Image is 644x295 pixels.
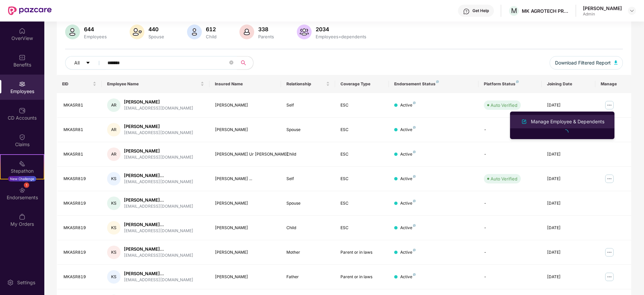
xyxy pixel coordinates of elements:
[19,160,26,167] img: svg+xml;base64,PHN2ZyB4bWxucz0iaHR0cDovL3d3dy53My5vcmcvMjAwMC9zdmciIHdpZHRoPSIyMSIgaGVpZ2h0PSIyMC...
[335,75,389,93] th: Coverage Type
[24,182,29,188] div: 1
[413,101,416,104] img: svg+xml;base64,PHN2ZyB4bWxucz0iaHR0cDovL3d3dy53My5vcmcvMjAwMC9zdmciIHdpZHRoPSI4IiBoZWlnaHQ9IjgiIH...
[400,127,416,133] div: Active
[472,8,489,13] div: Get Help
[147,26,166,33] div: 440
[583,5,622,11] div: [PERSON_NAME]
[340,127,383,133] div: ESC
[340,102,383,109] div: ESC
[542,75,595,93] th: Joining Date
[239,25,254,39] img: svg+xml;base64,PHN2ZyB4bWxucz0iaHR0cDovL3d3dy53My5vcmcvMjAwMC9zdmciIHhtbG5zOnhsaW5rPSJodHRwOi8vd3...
[478,191,541,216] td: -
[297,25,312,39] img: svg+xml;base64,PHN2ZyB4bWxucz0iaHR0cDovL3d3dy53My5vcmcvMjAwMC9zdmciIHhtbG5zOnhsaW5rPSJodHRwOi8vd3...
[215,151,276,158] div: [PERSON_NAME] Ur [PERSON_NAME]
[124,203,193,210] div: [EMAIL_ADDRESS][DOMAIN_NAME]
[530,118,606,125] div: Manage Employee & Dependents
[614,60,617,65] img: svg+xml;base64,PHN2ZyB4bWxucz0iaHR0cDovL3d3dy53My5vcmcvMjAwMC9zdmciIHhtbG5zOnhsaW5rPSJodHRwOi8vd3...
[555,59,611,67] span: Download Filtered Report
[340,176,383,182] div: ESC
[340,274,383,280] div: Parent or in laws
[491,102,517,109] div: Auto Verified
[124,105,193,112] div: [EMAIL_ADDRESS][DOMAIN_NAME]
[400,151,416,158] div: Active
[340,225,383,231] div: ESC
[124,123,193,130] div: [PERSON_NAME]
[583,11,622,17] div: Admin
[547,249,590,256] div: [DATE]
[130,25,144,39] img: svg+xml;base64,PHN2ZyB4bWxucz0iaHR0cDovL3d3dy53My5vcmcvMjAwMC9zdmciIHhtbG5zOnhsaW5rPSJodHRwOi8vd3...
[400,249,416,256] div: Active
[19,187,26,194] img: svg+xml;base64,PHN2ZyBpZD0iRW5kb3JzZW1lbnRzIiB4bWxucz0iaHR0cDovL3d3dy53My5vcmcvMjAwMC9zdmciIHdpZH...
[400,102,416,109] div: Active
[413,273,416,276] img: svg+xml;base64,PHN2ZyB4bWxucz0iaHR0cDovL3d3dy53My5vcmcvMjAwMC9zdmciIHdpZHRoPSI4IiBoZWlnaHQ9IjgiIH...
[286,81,324,87] span: Relationship
[478,142,541,167] td: -
[286,151,329,158] div: Child
[478,265,541,289] td: -
[83,34,108,39] div: Employees
[340,200,383,207] div: ESC
[478,240,541,265] td: -
[547,225,590,231] div: [DATE]
[8,6,52,15] img: New Pazcare Logo
[63,249,96,256] div: MKASR819
[15,279,37,286] div: Settings
[394,81,473,87] div: Endorsement Status
[65,56,106,70] button: Allcaret-down
[107,147,121,161] div: AR
[63,200,96,207] div: MKASR819
[124,197,193,203] div: [PERSON_NAME]...
[124,148,193,154] div: [PERSON_NAME]
[629,8,635,13] img: svg+xml;base64,PHN2ZyBpZD0iRHJvcGRvd24tMzJ4MzIiIHhtbG5zPSJodHRwOi8vd3d3LnczLm9yZy8yMDAwL3N2ZyIgd2...
[413,249,416,251] img: svg+xml;base64,PHN2ZyB4bWxucz0iaHR0cDovL3d3dy53My5vcmcvMjAwMC9zdmciIHdpZHRoPSI4IiBoZWlnaHQ9IjgiIH...
[107,221,121,235] div: KS
[124,252,193,259] div: [EMAIL_ADDRESS][DOMAIN_NAME]
[463,8,470,15] img: svg+xml;base64,PHN2ZyBpZD0iSGVscC0zMngzMiIgeG1sbnM9Imh0dHA6Ly93d3cudzMub3JnLzIwMDAvc3ZnIiB3aWR0aD...
[286,176,329,182] div: Self
[124,154,193,161] div: [EMAIL_ADDRESS][DOMAIN_NAME]
[516,80,519,83] img: svg+xml;base64,PHN2ZyB4bWxucz0iaHR0cDovL3d3dy53My5vcmcvMjAwMC9zdmciIHdpZHRoPSI4IiBoZWlnaHQ9IjgiIH...
[107,98,121,112] div: AR
[215,249,276,256] div: [PERSON_NAME]
[547,200,590,207] div: [DATE]
[229,60,233,65] span: close-circle
[74,59,80,67] span: All
[215,225,276,231] div: [PERSON_NAME]
[107,81,199,87] span: Employee Name
[62,81,91,87] span: EID
[237,60,250,66] span: search
[7,279,14,286] img: svg+xml;base64,PHN2ZyBpZD0iU2V0dGluZy0yMHgyMCIgeG1sbnM9Imh0dHA6Ly93d3cudzMub3JnLzIwMDAvc3ZnIiB3aW...
[595,75,631,93] th: Manage
[1,168,44,174] div: Stepathon
[124,277,193,283] div: [EMAIL_ADDRESS][DOMAIN_NAME]
[204,26,218,33] div: 612
[400,176,416,182] div: Active
[522,8,569,14] div: MK AGROTECH PRIVATE LIMITED
[65,25,80,39] img: svg+xml;base64,PHN2ZyB4bWxucz0iaHR0cDovL3d3dy53My5vcmcvMjAwMC9zdmciIHhtbG5zOnhsaW5rPSJodHRwOi8vd3...
[57,75,102,93] th: EID
[484,81,536,87] div: Platform Status
[124,246,193,252] div: [PERSON_NAME]...
[413,151,416,153] img: svg+xml;base64,PHN2ZyB4bWxucz0iaHR0cDovL3d3dy53My5vcmcvMjAwMC9zdmciIHdpZHRoPSI4IiBoZWlnaHQ9IjgiIH...
[520,118,528,126] img: svg+xml;base64,PHN2ZyB4bWxucz0iaHR0cDovL3d3dy53My5vcmcvMjAwMC9zdmciIHhtbG5zOnhsaW5rPSJodHRwOi8vd3...
[340,151,383,158] div: ESC
[436,80,439,83] img: svg+xml;base64,PHN2ZyB4bWxucz0iaHR0cDovL3d3dy53My5vcmcvMjAwMC9zdmciIHdpZHRoPSI4IiBoZWlnaHQ9IjgiIH...
[286,225,329,231] div: Child
[124,130,193,136] div: [EMAIL_ADDRESS][DOMAIN_NAME]
[19,81,26,87] img: svg+xml;base64,PHN2ZyBpZD0iRW1wbG95ZWVzIiB4bWxucz0iaHR0cDovL3d3dy53My5vcmcvMjAwMC9zdmciIHdpZHRoPS...
[107,246,121,259] div: KS
[413,224,416,227] img: svg+xml;base64,PHN2ZyB4bWxucz0iaHR0cDovL3d3dy53My5vcmcvMjAwMC9zdmciIHdpZHRoPSI4IiBoZWlnaHQ9IjgiIH...
[604,173,615,184] img: manageButton
[413,200,416,202] img: svg+xml;base64,PHN2ZyB4bWxucz0iaHR0cDovL3d3dy53My5vcmcvMjAwMC9zdmciIHdpZHRoPSI4IiBoZWlnaHQ9IjgiIH...
[281,75,335,93] th: Relationship
[124,270,193,277] div: [PERSON_NAME]...
[257,34,275,39] div: Parents
[63,274,96,280] div: MKASR819
[547,151,590,158] div: [DATE]
[286,249,329,256] div: Mother
[107,270,121,284] div: KS
[210,75,281,93] th: Insured Name
[19,28,26,34] img: svg+xml;base64,PHN2ZyBpZD0iSG9tZSIgeG1sbnM9Imh0dHA6Ly93d3cudzMub3JnLzIwMDAvc3ZnIiB3aWR0aD0iMjAiIG...
[413,126,416,129] img: svg+xml;base64,PHN2ZyB4bWxucz0iaHR0cDovL3d3dy53My5vcmcvMjAwMC9zdmciIHdpZHRoPSI4IiBoZWlnaHQ9IjgiIH...
[547,274,590,280] div: [DATE]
